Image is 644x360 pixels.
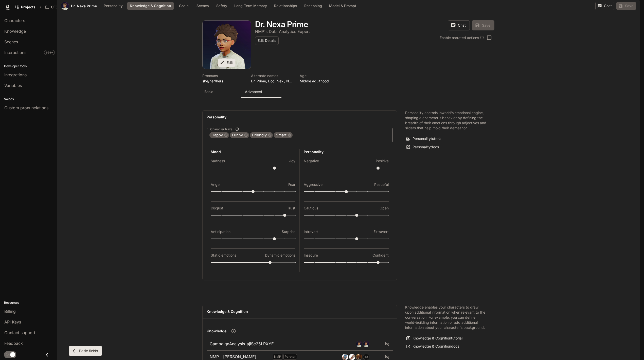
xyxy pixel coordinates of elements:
[210,341,278,347] p: CampaignAnalysis-ajiSe25LRXYEEo8Jwc3w-2025-09-28
[210,127,232,131] span: Character traits
[376,158,389,164] p: Positive
[255,37,279,45] button: Edit Details
[255,19,308,29] h1: Dr. Nexa Prime
[234,126,241,133] button: Character traits
[405,135,443,143] button: Personalitytutorial
[342,354,348,360] img: fe17c813-2089-4904-a110-745ad9937b17-1024.webp
[251,73,294,78] p: Alternate names
[255,20,308,28] button: Open character details dialog
[304,206,318,211] p: Cautious
[69,346,102,356] button: Basic fields
[230,132,249,138] div: Funny
[372,253,389,258] p: Confident
[289,158,295,164] p: Joy
[448,20,470,30] button: Chat
[250,132,269,138] span: Friendly
[405,143,440,151] a: Personalitydocs
[304,253,318,258] p: Insecure
[304,149,389,154] h6: Personality
[230,132,245,138] span: Funny
[265,253,295,258] p: Dynamic emotions
[304,229,318,234] p: Introvert
[383,339,392,349] button: unlink
[287,206,295,211] p: Trust
[204,89,213,94] p: Basic
[304,182,323,187] p: Aggressive
[405,110,486,131] p: Personality controls Inworld's emotional engine, shaping a character's behavior by defining the b...
[218,59,236,67] button: Edit
[211,206,223,211] p: Disgust
[51,5,76,9] p: CES AI Demos
[21,5,35,9] span: Projects
[255,29,310,34] p: NMP's Data Analytics Expert
[38,5,43,10] div: /
[440,35,484,40] div: Enable narrated actions
[176,2,192,10] button: Goals
[272,2,300,10] button: Relationships
[61,2,69,10] div: Avatar image
[304,158,319,164] p: Negative
[282,229,295,234] p: Surprise
[255,28,310,34] button: Open character details dialog
[207,329,226,334] p: Knowledge
[288,182,295,187] p: Fear
[209,132,229,138] div: Happy
[211,149,295,154] h6: Mood
[300,73,342,84] button: Open character details dialog
[356,354,362,360] img: 580fc8f6-70ea-4584-915c-c6a34523aa05-1024.webp
[61,2,69,10] button: Open character avatar dialog
[207,309,393,314] h4: Knowledge & Cognition
[194,2,211,10] button: Scenes
[327,2,359,10] button: Model & Prompt
[43,2,83,12] button: Open workspace menu
[363,341,369,347] img: 55f998ea-7c78-4dec-953b-d07dc8079a9e-1024.webp
[203,21,251,69] div: Avatar image
[373,229,389,234] p: Extravert
[405,342,460,351] a: Knowledge & Cognitiondocs
[71,4,97,8] a: Dr. Nexa Prime
[211,253,236,258] p: Static emotions
[285,355,296,359] p: Partner
[251,78,294,84] p: Dr. Prime, Doc, Nexi, Nexa
[13,2,38,12] a: Go to projects
[209,132,225,138] span: Happy
[356,341,362,347] img: 55f998ea-7c78-4dec-953b-d07dc8079a9e-1024.webp
[250,132,273,138] div: Friendly
[405,334,464,343] button: Knowledge & Cognitiontutorial
[232,2,270,10] button: Long-Term Memory
[356,341,362,347] div: Dr. Nexa Prime
[363,341,369,347] div: Nexa for BrandGenius.me
[211,229,230,234] p: Anticipation
[203,21,251,69] button: Open character avatar dialog
[245,89,262,94] p: Advanced
[300,73,342,78] p: Age
[202,78,245,84] p: she/her/hers
[213,2,230,10] button: Safety
[207,115,393,120] h4: Personality
[405,305,486,330] p: Knowledge enables your characters to draw upon additional information when relevant to the conver...
[202,73,245,84] button: Open character details dialog
[274,132,289,138] span: Smart
[274,132,293,138] div: Smart
[274,355,281,359] p: NMP
[211,182,221,187] p: Anger
[127,2,174,10] button: Knowledge & Cognition
[101,2,125,10] button: Personality
[349,354,355,360] img: e7b38e35-fd20-4349-84cb-5c2891df1942-1024.webp
[383,339,389,349] span: Unlink
[374,182,389,187] p: Peaceful
[595,2,614,10] button: Chat
[300,78,342,84] p: Middle adulthood
[251,73,294,84] button: Open character details dialog
[211,158,225,164] p: Sadness
[302,2,325,10] button: Reasoning
[202,73,245,78] p: Pronouns
[380,206,389,211] p: Open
